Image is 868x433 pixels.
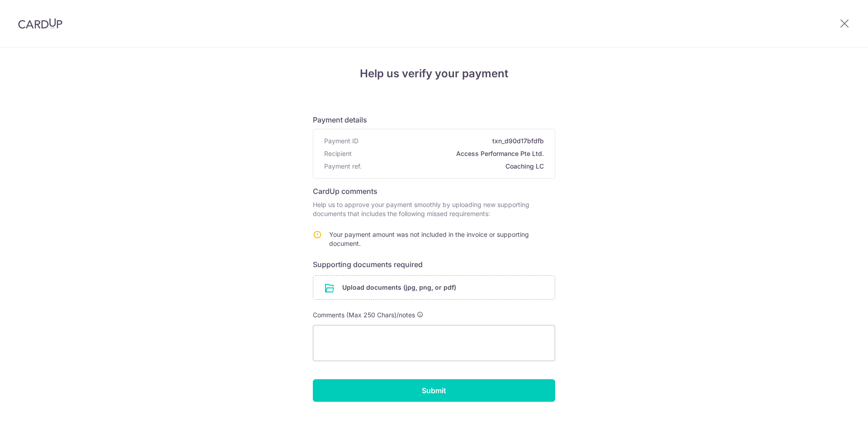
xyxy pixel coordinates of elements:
span: Comments (Max 250 Chars)/notes [313,311,415,319]
img: CardUp [18,18,62,29]
h4: Help us verify your payment [313,66,555,82]
div: Upload documents (jpg, png, or pdf) [313,275,555,300]
h6: Supporting documents required [313,259,555,270]
span: Coaching LC [365,162,544,171]
h6: CardUp comments [313,186,555,197]
iframe: Opens a widget where you can find more information [810,406,859,428]
input: Submit [313,379,555,402]
span: Access Performance Pte Ltd. [355,149,544,158]
span: Payment ID [324,136,359,146]
h6: Payment details [313,114,555,125]
span: Recipient [324,149,352,158]
p: Help us to approve your payment smoothly by uploading new supporting documents that includes the ... [313,200,555,218]
span: Payment ref. [324,162,362,171]
span: Your payment amount was not included in the invoice or supporting document. [329,231,529,247]
span: txn_d90d17bfdfb [362,136,544,146]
